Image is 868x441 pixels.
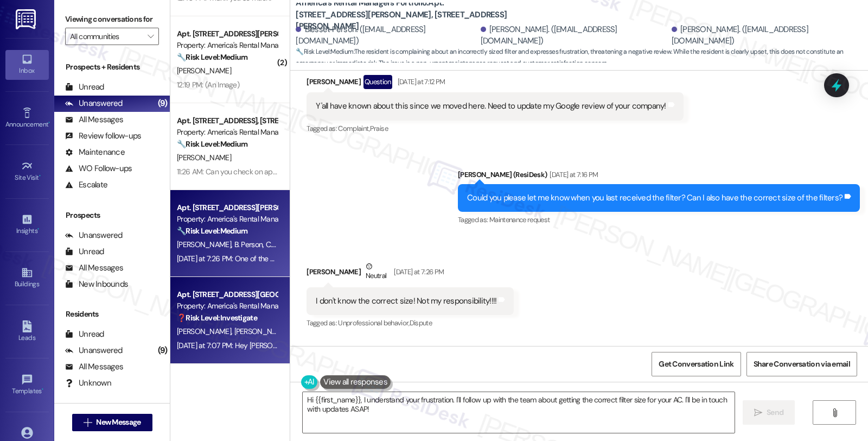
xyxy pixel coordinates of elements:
[65,147,125,158] div: Maintenance
[743,400,795,425] button: Send
[177,341,734,350] div: [DATE] at 7:07 PM: Hey [PERSON_NAME] and [PERSON_NAME], we appreciate your text! We'll be back at...
[410,318,432,327] span: Dispute
[5,210,49,240] a: Insights •
[65,230,123,241] div: Unanswered
[338,124,370,133] span: Complaint ,
[458,212,860,228] div: Tagged as:
[177,240,234,249] span: [PERSON_NAME]
[307,121,683,136] div: Tagged as:
[177,254,390,263] div: [DATE] at 7:26 PM: One of the guys looked at it when they were here
[467,192,843,204] div: Could you please let me know when you last received the filter? Can I also have the correct size ...
[96,417,141,428] span: New Message
[481,24,669,47] div: [PERSON_NAME]. ([EMAIL_ADDRESS][DOMAIN_NAME])
[177,167,474,177] div: 11:26 AM: Can you check on application for add on for [PERSON_NAME] for [STREET_ADDRESS]
[754,358,850,370] span: Share Conversation via email
[37,225,39,233] span: •
[177,153,231,162] span: [PERSON_NAME]
[652,352,741,376] button: Get Conversation Link
[831,408,839,417] i: 
[370,124,388,133] span: Praise
[489,215,550,224] span: Maintenance request
[177,40,277,51] div: Property: America's Rental Managers Portfolio
[177,202,277,213] div: Apt. [STREET_ADDRESS][PERSON_NAME], [STREET_ADDRESS][PERSON_NAME]
[177,326,234,336] span: [PERSON_NAME]
[177,28,277,40] div: Apt. [STREET_ADDRESS][PERSON_NAME], [STREET_ADDRESS][PERSON_NAME]
[70,28,142,45] input: All communities
[458,169,860,184] div: [PERSON_NAME] (ResiDesk)
[54,61,170,73] div: Prospects + Residents
[177,226,247,236] strong: 🔧 Risk Level: Medium
[65,329,104,340] div: Unread
[296,24,477,47] div: Blesset Person. ([EMAIL_ADDRESS][DOMAIN_NAME])
[65,163,132,174] div: WO Follow-ups
[177,115,277,127] div: Apt. [STREET_ADDRESS], [STREET_ADDRESS]
[316,295,496,307] div: I don't know the correct size! Not my responsibility!!!!
[5,263,49,293] a: Buildings
[177,289,277,300] div: Apt. [STREET_ADDRESS][GEOGRAPHIC_DATA][STREET_ADDRESS]
[16,9,38,29] img: ResiDesk Logo
[307,261,514,287] div: [PERSON_NAME]
[65,81,104,93] div: Unread
[177,300,277,312] div: Property: America's Rental Managers Portfolio
[767,407,783,418] span: Send
[65,279,128,290] div: New Inbounds
[5,370,49,400] a: Templates •
[177,52,247,62] strong: 🔧 Risk Level: Medium
[303,392,735,433] textarea: Hi {{first_name}}, I understand your frustration. I'll follow up with the team about getting the ...
[307,75,683,92] div: [PERSON_NAME]
[177,80,239,90] div: 12:19 PM: (An Image)
[395,76,445,87] div: [DATE] at 7:12 PM
[391,266,444,278] div: [DATE] at 7:26 PM
[266,240,301,249] span: C. Personsr
[84,418,92,427] i: 
[65,377,111,389] div: Unknown
[307,315,514,331] div: Tagged as:
[5,317,49,346] a: Leads
[296,47,353,56] strong: 🔧 Risk Level: Medium
[155,342,170,359] div: (9)
[234,240,266,249] span: B. Person
[54,210,170,221] div: Prospects
[316,100,666,112] div: Y'all have known about this since we moved here. Need to update my Google review of your company!
[65,179,107,191] div: Escalate
[65,130,141,142] div: Review follow-ups
[5,157,49,186] a: Site Visit •
[177,139,247,149] strong: 🔧 Risk Level: Medium
[39,172,41,180] span: •
[155,95,170,112] div: (9)
[42,386,43,393] span: •
[746,352,857,376] button: Share Conversation via email
[177,127,277,138] div: Property: America's Rental Managers Portfolio
[148,32,154,41] i: 
[177,66,231,75] span: [PERSON_NAME]
[547,169,598,180] div: [DATE] at 7:16 PM
[65,98,123,109] div: Unanswered
[54,308,170,320] div: Residents
[65,345,123,356] div: Unanswered
[65,361,123,373] div: All Messages
[672,24,860,47] div: [PERSON_NAME]. ([EMAIL_ADDRESS][DOMAIN_NAME])
[363,75,392,89] div: Question
[48,119,50,127] span: •
[296,46,868,70] span: : The resident is complaining about an incorrectly sized filter and expresses frustration, threat...
[659,358,733,370] span: Get Conversation Link
[234,326,289,336] span: [PERSON_NAME]
[177,213,277,225] div: Property: America's Rental Managers Portfolio
[177,313,257,323] strong: ❓ Risk Level: Investigate
[65,11,159,28] label: Viewing conversations for
[363,261,388,283] div: Neutral
[72,414,152,431] button: New Message
[754,408,762,417] i: 
[65,114,123,125] div: All Messages
[5,50,49,79] a: Inbox
[65,262,123,274] div: All Messages
[65,246,104,257] div: Unread
[338,318,409,327] span: Unprofessional behavior ,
